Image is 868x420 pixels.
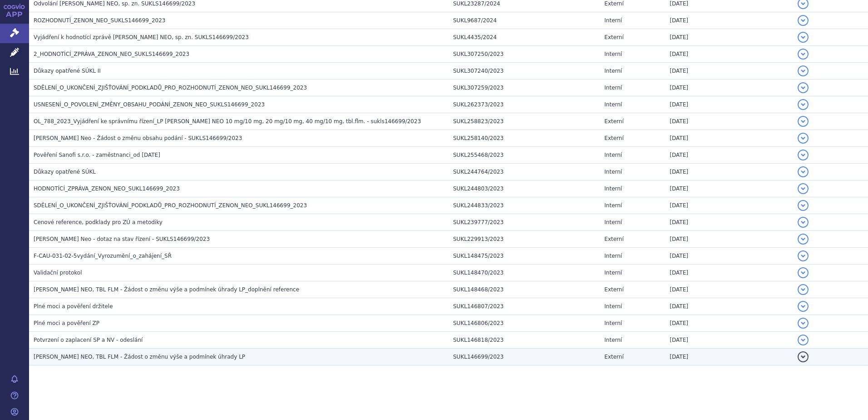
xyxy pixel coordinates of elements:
[798,217,809,228] button: detail
[34,202,307,209] span: SDĚLENÍ_O_UKONČENÍ_ZJIŠŤOVÁNÍ_PODKLADŮ_PRO_ROZHODNUTÍ_ZENON_NEO_SUKL146699_2023
[449,113,600,130] td: SUKL258823/2023
[604,270,622,276] span: Interní
[604,169,622,175] span: Interní
[798,301,809,312] button: detail
[798,32,809,43] button: detail
[34,169,96,175] span: Důkazy opatřené SÚKL
[449,248,600,265] td: SUKL148475/2023
[449,147,600,164] td: SUKL255468/2023
[604,286,623,293] span: Externí
[665,214,793,231] td: [DATE]
[449,214,600,231] td: SUKL239777/2023
[34,219,163,225] span: Cenové reference, podklady pro ZÚ a metodiky
[449,349,600,365] td: SUKL146699/2023
[604,354,623,360] span: Externí
[34,320,99,326] span: Plné moci a pověření ZP
[604,303,622,310] span: Interní
[798,183,809,194] button: detail
[449,332,600,349] td: SUKL146818/2023
[665,349,793,365] td: [DATE]
[665,113,793,130] td: [DATE]
[798,15,809,26] button: detail
[604,337,622,343] span: Interní
[34,51,189,57] span: 2_HODNOTÍCÍ_ZPRÁVA_ZENON_NEO_SUKLS146699_2023
[449,12,600,29] td: SUKL9687/2024
[798,234,809,245] button: detail
[798,99,809,110] button: detail
[449,96,600,113] td: SUKL262373/2023
[449,315,600,332] td: SUKL146806/2023
[34,236,210,242] span: Zenon Neo - dotaz na stav řízení - SUKLS146699/2023
[604,219,622,225] span: Interní
[665,96,793,113] td: [DATE]
[34,253,172,259] span: F-CAU-031-02-5vydání_Vyrozumění_o_zahájení_SŘ
[604,236,623,242] span: Externí
[665,180,793,197] td: [DATE]
[604,17,622,24] span: Interní
[665,281,793,298] td: [DATE]
[604,135,623,141] span: Externí
[34,135,242,141] span: Zenon Neo - Žádost o změnu obsahu podání - SUKLS146699/2023
[798,150,809,160] button: detail
[34,270,82,276] span: Validační protokol
[604,51,622,57] span: Interní
[449,80,600,96] td: SUKL307259/2023
[604,34,623,40] span: Externí
[665,298,793,315] td: [DATE]
[604,185,622,192] span: Interní
[34,68,101,74] span: Důkazy opatřené SÚKL II
[798,166,809,177] button: detail
[665,248,793,265] td: [DATE]
[665,147,793,164] td: [DATE]
[34,286,299,293] span: ZENON NEO, TBL FLM - Žádost o změnu výše a podmínek úhrady LP_doplnění reference
[798,351,809,362] button: detail
[449,29,600,46] td: SUKL4435/2024
[449,164,600,180] td: SUKL244764/2023
[665,130,793,147] td: [DATE]
[665,46,793,63] td: [DATE]
[665,29,793,46] td: [DATE]
[665,332,793,349] td: [DATE]
[604,320,622,326] span: Interní
[604,152,622,158] span: Interní
[604,101,622,108] span: Interní
[798,200,809,211] button: detail
[34,118,421,125] span: OL_788_2023_Vyjádření ke správnímu řízení_LP ZENON NEO 10 mg/10 mg, 20 mg/10 mg, 40 mg/10 mg, tbl...
[665,315,793,332] td: [DATE]
[449,298,600,315] td: SUKL146807/2023
[665,80,793,96] td: [DATE]
[34,0,195,7] span: Odvolání ZENON NEO, sp. zn. SUKLS146699/2023
[604,118,623,125] span: Externí
[449,180,600,197] td: SUKL244803/2023
[449,63,600,80] td: SUKL307240/2023
[798,133,809,144] button: detail
[34,354,245,360] span: ZENON NEO, TBL FLM - Žádost o změnu výše a podmínek úhrady LP
[34,337,143,343] span: Potvrzení o zaplacení SP a NV - odeslání
[604,0,623,7] span: Externí
[449,46,600,63] td: SUKL307250/2023
[34,152,160,158] span: Pověření Sanofi s.r.o. - zaměstnanci_od 20.10.2023
[34,101,265,108] span: USNESENÍ_O_POVOLENÍ_ZMĚNY_OBSAHU_PODÁNÍ_ZENON_NEO_SUKLS146699_2023
[34,303,113,310] span: Plné moci a pověření držitele
[449,197,600,214] td: SUKL244833/2023
[665,265,793,281] td: [DATE]
[665,164,793,180] td: [DATE]
[798,335,809,345] button: detail
[449,231,600,248] td: SUKL229913/2023
[798,250,809,261] button: detail
[665,197,793,214] td: [DATE]
[798,65,809,76] button: detail
[34,17,165,24] span: ROZHODNUTÍ_ZENON_NEO_SUKLS146699_2023
[449,265,600,281] td: SUKL148470/2023
[604,202,622,209] span: Interní
[604,68,622,74] span: Interní
[798,82,809,93] button: detail
[34,34,249,40] span: Vyjádření k hodnotící zprávě ZENON NEO, sp. zn. SUKLS146699/2023
[798,318,809,329] button: detail
[604,85,622,91] span: Interní
[34,185,180,192] span: HODNOTÍCÍ_ZPRÁVA_ZENON_NEO_SUKL146699_2023
[798,49,809,60] button: detail
[449,130,600,147] td: SUKL258140/2023
[798,267,809,278] button: detail
[449,281,600,298] td: SUKL148468/2023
